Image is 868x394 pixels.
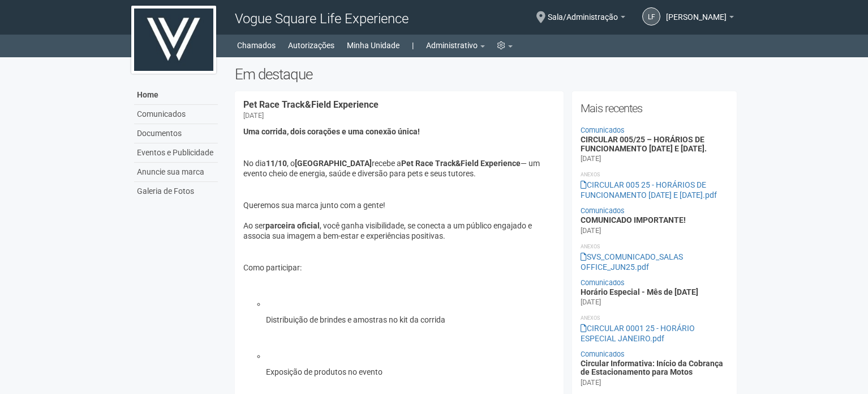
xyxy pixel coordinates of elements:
p: No dia , o recebe a — um evento cheio de energia, saúde e diversão para pets e seus tutores. [243,158,555,179]
strong: [GEOGRAPHIC_DATA] [295,159,372,168]
a: Circular Informativa: Início da Cobrança de Estacionamento para Motos [581,359,723,376]
a: Eventos e Publicidade [134,143,218,163]
a: CIRCULAR 005/25 – HORÁRIOS DE FUNCIONAMENTO [DATE] E [DATE]. [581,135,707,152]
a: Horário Especial - Mês de [DATE] [581,287,698,296]
li: Anexos [581,170,728,180]
a: CIRCULAR 005 25 - HORÁRIOS DE FUNCIONAMENTO [DATE] E [DATE].pdf [581,180,717,200]
a: Sala/Administração [548,14,625,23]
li: Anexos [581,313,728,323]
h2: Mais recentes [581,100,728,117]
a: Chamados [237,37,276,53]
span: Vogue Square Life Experience [235,11,409,27]
a: Minha Unidade [347,37,399,53]
a: Anuncie sua marca [134,163,218,182]
a: | [412,37,414,53]
a: [PERSON_NAME] [666,14,734,23]
a: Home [134,86,218,105]
a: Comunicados [581,350,625,358]
a: Comunicados [581,206,625,215]
a: Documentos [134,124,218,143]
div: [DATE] [581,297,601,307]
span: Letícia Florim [666,2,727,22]
h2: Em destaque [235,66,737,83]
a: SVS_COMUNICADO_SALAS OFFICE_JUN25.pdf [581,252,683,272]
p: Como participar: [243,262,555,273]
a: Comunicados [581,126,625,134]
span: Sala/Administração [548,2,618,22]
li: Anexos [581,242,728,252]
p: Exposição de produtos no evento [266,367,555,377]
a: Pet Race Track&Field Experience [243,99,379,110]
strong: 11/10 [266,159,287,168]
div: [DATE] [243,111,264,121]
a: COMUNICADO IMPORTANTE! [581,215,686,224]
a: Configurações [497,37,513,53]
a: Galeria de Fotos [134,182,218,201]
div: [DATE] [581,226,601,236]
strong: Uma corrida, dois corações e uma conexão única! [243,127,420,136]
img: logo.jpg [131,6,216,74]
div: [DATE] [581,154,601,164]
a: Comunicados [134,105,218,124]
a: Administrativo [426,37,485,53]
p: Queremos sua marca junto com a gente! Ao ser , você ganha visibilidade, se conecta a um público e... [243,200,555,241]
a: CIRCULAR 0001 25 - HORÁRIO ESPECIAL JANEIRO.pdf [581,324,695,343]
strong: parceira oficial [265,221,320,230]
a: Autorizações [288,37,334,53]
div: [DATE] [581,378,601,388]
p: Distribuição de brindes e amostras no kit da corrida [266,315,555,325]
a: LF [642,7,660,26]
a: Comunicados [581,278,625,287]
strong: Pet Race Track&Field Experience [401,159,521,168]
